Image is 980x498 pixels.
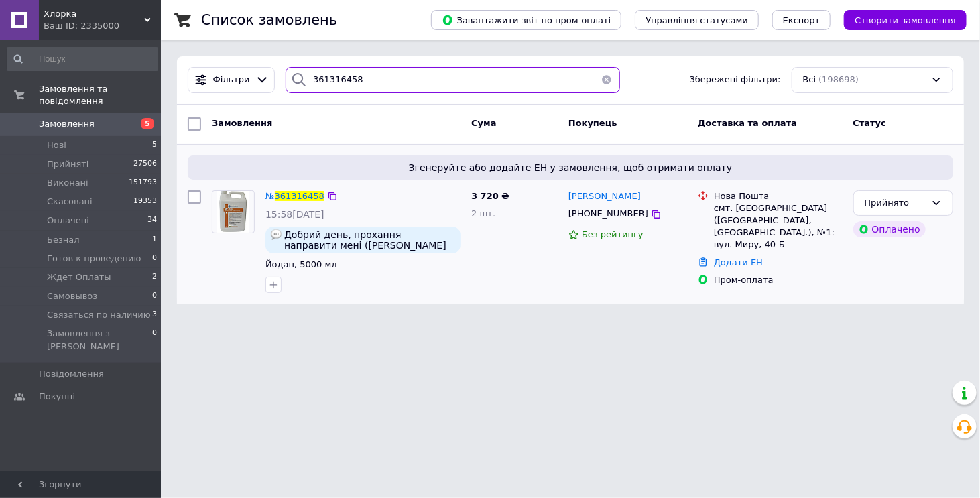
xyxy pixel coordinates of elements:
span: 3 720 ₴ [471,191,509,201]
span: 361316458 [275,191,324,201]
span: Самовывоз [47,290,97,302]
span: Замовлення [212,118,272,128]
span: Згенеруйте або додайте ЕН у замовлення, щоб отримати оплату [193,161,948,174]
span: 3 [152,309,157,321]
span: 0 [152,253,157,265]
span: Скасовані [47,196,93,208]
div: Нова Пошта [714,190,843,202]
span: 0 [152,290,157,302]
span: Хлорка [44,8,144,20]
span: Збережені фільтри: [690,74,781,86]
span: Покупець [568,118,617,128]
span: Нові [47,139,66,151]
span: [PHONE_NUMBER] [568,208,648,219]
a: Фото товару [212,190,255,233]
span: Замовлення з [PERSON_NAME] [47,328,152,352]
span: 27506 [133,158,157,170]
a: [PERSON_NAME] [568,190,641,203]
span: Експорт [783,15,820,25]
span: Статус [853,118,887,128]
span: Замовлення та повідомлення [39,83,161,107]
span: Завантажити звіт по пром-оплаті [442,14,611,26]
span: Безнал [47,234,80,246]
span: [PERSON_NAME] [568,191,641,201]
span: Cума [471,118,496,128]
div: смт. [GEOGRAPHIC_DATA] ([GEOGRAPHIC_DATA], [GEOGRAPHIC_DATA].), №1: вул. Миру, 40-Б [714,202,843,251]
span: Ждет Оплаты [47,271,111,284]
span: Прийняті [47,158,88,170]
span: 0 [152,328,157,352]
span: 34 [147,214,157,227]
input: Пошук [7,47,158,71]
img: Фото товару [217,191,249,233]
span: Всі [803,74,816,86]
span: Добрий день, прохання направити мені ([PERSON_NAME] моб. 0506165090) номер ТНН нової пошти після ... [284,229,455,251]
span: Связаться по наличию [47,309,151,321]
span: 5 [141,118,154,129]
span: Повідомлення [39,368,104,380]
button: Завантажити звіт по пром-оплаті [431,10,621,30]
img: :speech_balloon: [271,229,282,240]
span: Покупці [39,391,75,403]
div: Пром-оплата [714,274,843,286]
a: Додати ЕН [714,257,763,267]
span: 151793 [129,177,157,189]
span: 2 [152,271,157,284]
button: Експорт [772,10,831,30]
button: Очистить [593,67,620,93]
a: Йодан, 5000 мл [265,259,337,269]
span: 1 [152,234,157,246]
span: 15:58[DATE] [265,209,324,220]
span: Управління статусами [646,15,748,25]
div: Оплачено [853,221,926,237]
a: Створити замовлення [831,15,967,25]
span: (198698) [818,74,859,84]
span: Фільтри [213,74,250,86]
span: Замовлення [39,118,95,130]
span: 2 шт. [471,208,495,219]
input: Пошук за номером замовлення, ПІБ покупця, номером телефону, Email, номером накладної [286,67,620,93]
button: Створити замовлення [844,10,967,30]
a: №361316458 [265,191,324,201]
span: Доставка та оплата [698,118,797,128]
span: 5 [152,139,157,151]
div: Прийнято [865,196,926,210]
span: 19353 [133,196,157,208]
span: Створити замовлення [855,15,956,25]
h1: Список замовлень [201,12,337,28]
span: № [265,191,275,201]
span: Виконані [47,177,88,189]
span: Оплачені [47,214,89,227]
span: Без рейтингу [582,229,644,239]
div: Ваш ID: 2335000 [44,20,161,32]
button: Управління статусами [635,10,759,30]
span: Готов к проведению [47,253,141,265]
